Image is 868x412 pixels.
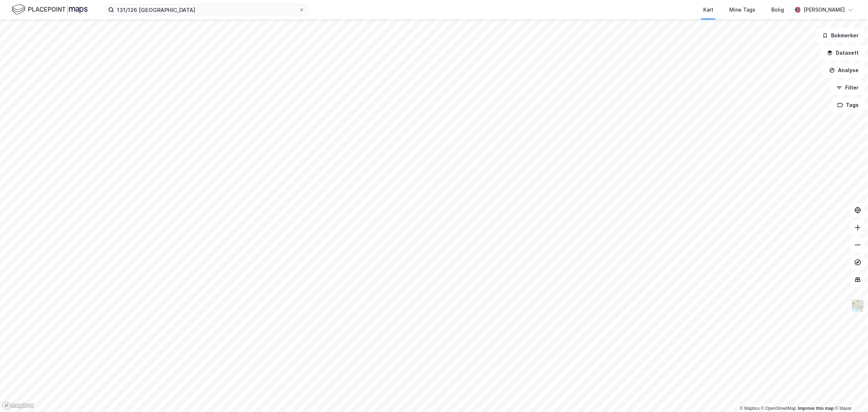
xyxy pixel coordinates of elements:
button: Filter [830,80,865,95]
iframe: Chat Widget [832,377,868,412]
div: [PERSON_NAME] [804,5,845,14]
button: Bokmerker [816,28,865,43]
a: Mapbox homepage [2,401,34,410]
button: Tags [831,98,865,112]
div: Kontrollprogram for chat [832,377,868,412]
a: Mapbox [740,406,760,411]
a: Improve this map [798,406,834,411]
input: Søk på adresse, matrikkel, gårdeiere, leietakere eller personer [114,4,299,15]
div: Bolig [771,5,784,14]
div: Kart [703,5,713,14]
button: Datasett [821,46,865,60]
button: Analyse [823,63,865,78]
img: logo.f888ab2527a4732fd821a326f86c7f29.svg [12,3,88,16]
img: Z [851,299,865,313]
div: Mine Tags [729,5,755,14]
a: OpenStreetMap [761,406,796,411]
